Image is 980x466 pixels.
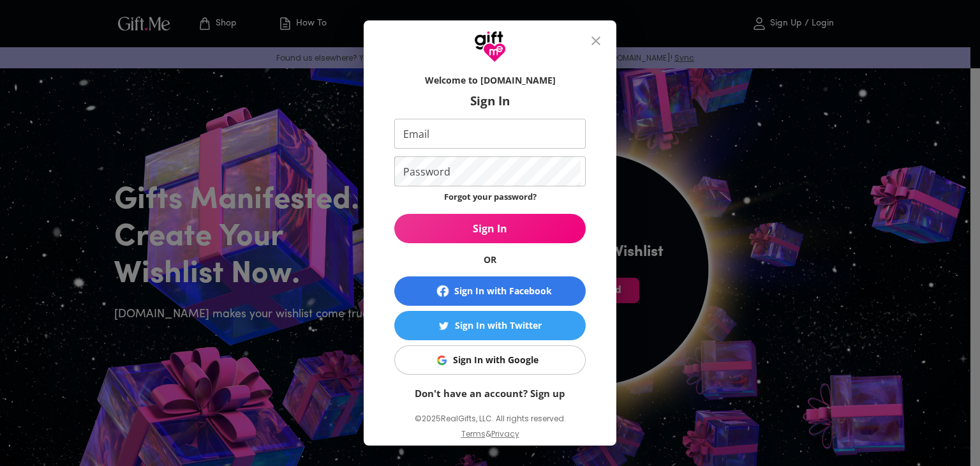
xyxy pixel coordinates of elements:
h6: OR [394,253,586,266]
a: Terms [461,428,486,439]
img: GiftMe Logo [474,31,506,63]
button: Sign In [394,214,586,243]
h6: Welcome to [DOMAIN_NAME] [394,74,586,87]
button: Sign In with GoogleSign In with Google [394,345,586,375]
h6: Sign In [394,93,586,109]
div: Sign In with Google [453,353,538,367]
button: Sign In with TwitterSign In with Twitter [394,311,586,340]
a: Forgot your password? [444,191,537,202]
span: Sign In [394,222,586,236]
a: Don't have an account? Sign up [415,387,565,400]
div: Sign In with Twitter [455,319,542,333]
a: Privacy [491,428,519,439]
button: Sign In with Facebook [394,276,586,306]
p: & [486,427,491,451]
button: close [581,26,611,56]
p: © 2025 RealGifts, LLC. All rights reserved. [394,410,586,427]
div: Sign In with Facebook [454,284,552,298]
img: Sign In with Google [437,356,447,365]
img: Sign In with Twitter [439,321,449,331]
